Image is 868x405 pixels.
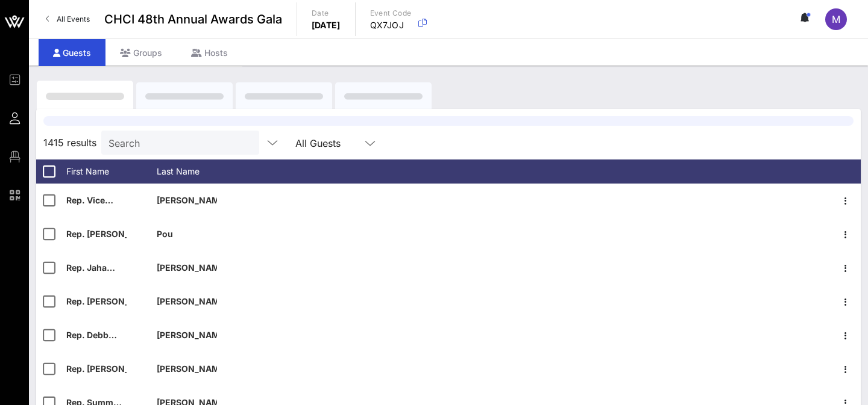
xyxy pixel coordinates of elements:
p: [PERSON_NAME] [157,352,217,386]
span: m [832,13,840,25]
div: m [825,8,847,30]
p: Rep. [PERSON_NAME]… [66,285,127,318]
p: [PERSON_NAME]… [157,318,217,352]
p: Rep. Debb… [66,318,127,352]
p: Rep. Vice… [66,184,127,217]
p: [DATE] [312,19,341,31]
p: Date [312,7,341,19]
div: Last Name [157,159,247,184]
p: Pou [157,217,217,251]
span: All Events [57,14,90,23]
p: Rep. [PERSON_NAME]… [66,217,127,251]
span: 1415 results [43,135,96,150]
p: [PERSON_NAME] [157,251,217,285]
div: Guests [39,39,105,66]
div: All Guests [288,131,385,155]
p: Rep. [PERSON_NAME] [66,352,127,386]
p: Event Code [370,7,412,19]
p: [PERSON_NAME] [157,184,217,217]
p: [PERSON_NAME] [157,285,217,318]
div: Hosts [177,39,242,66]
p: Rep. Jaha… [66,251,127,285]
a: All Events [39,10,97,29]
div: First Name [66,159,157,184]
p: QX7JOJ [370,19,412,31]
div: All Guests [295,138,341,149]
div: Groups [105,39,177,66]
span: CHCI 48th Annual Awards Gala [104,10,282,28]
